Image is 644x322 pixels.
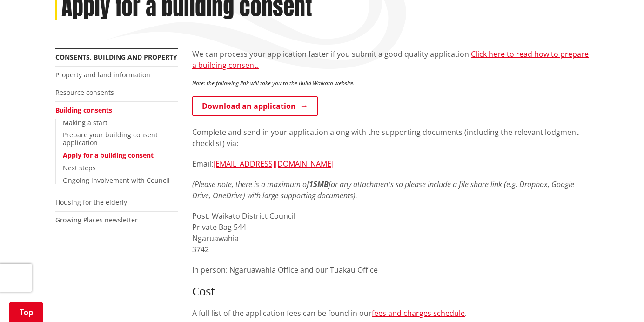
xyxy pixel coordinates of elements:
[55,215,138,224] a: Growing Places newsletter
[192,79,355,87] em: Note: the following link will take you to the Build Waikato website.
[192,96,318,116] a: Download an application
[192,179,574,201] em: (Please note, there is a maximum of for any attachments so please include a file share link (e.g....
[63,118,107,127] a: Making a start
[192,264,589,275] p: In person: Ngaruawahia Office and our Tuakau Office
[55,70,150,79] a: Property and land information
[63,151,154,160] a: Apply for a building consent
[55,53,177,61] a: Consents, building and property
[55,106,112,114] a: Building consents
[55,88,114,97] a: Resource consents
[192,49,589,70] a: Click here to read how to prepare a building consent.
[192,127,589,149] p: Complete and send in your application along with the supporting documents (including the relevant...
[192,285,589,298] h3: Cost
[601,283,635,316] iframe: Messenger Launcher
[213,159,334,169] a: [EMAIL_ADDRESS][DOMAIN_NAME]
[309,179,329,189] strong: 15MB
[63,163,96,172] a: Next steps
[63,176,170,185] a: Ongoing involvement with Council
[192,210,589,255] p: Post: Waikato District Council Private Bag 544 Ngaruawahia 3742
[192,308,589,319] p: A full list of the application fees can be found in our .
[9,302,43,322] a: Top
[192,158,589,169] p: Email:
[192,48,589,71] p: We can process your application faster if you submit a good quality application.
[55,198,127,207] a: Housing for the elderly
[372,308,465,318] a: fees and charges schedule
[63,130,158,147] a: Prepare your building consent application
